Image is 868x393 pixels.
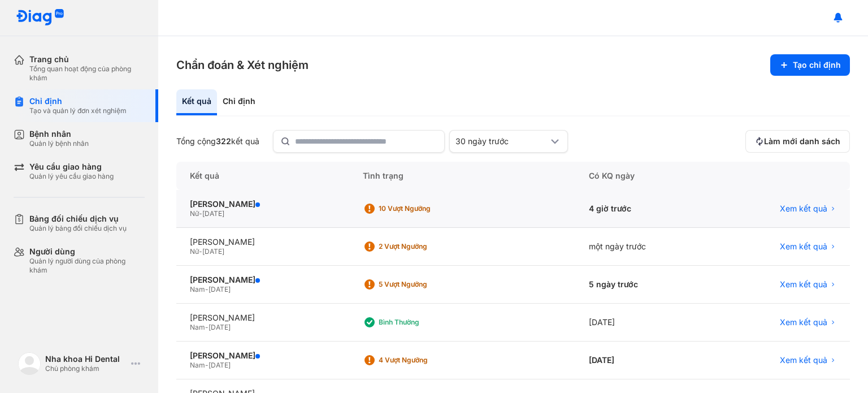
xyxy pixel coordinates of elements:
[575,304,713,342] div: [DATE]
[45,364,127,373] div: Chủ phòng khám
[205,285,209,293] span: -
[190,361,205,369] span: Nam
[780,317,827,327] span: Xem kết quả
[575,342,713,379] div: [DATE]
[176,89,217,115] div: Kết quả
[202,247,224,256] span: [DATE]
[29,54,145,64] div: Trang chủ
[190,199,336,209] div: [PERSON_NAME]
[190,275,336,285] div: [PERSON_NAME]
[575,266,713,304] div: 5 ngày trước
[29,257,145,275] div: Quản lý người dùng của phòng khám
[202,209,224,218] span: [DATE]
[190,209,199,218] span: Nữ
[29,129,89,139] div: Bệnh nhân
[29,247,145,257] div: Người dùng
[216,136,231,146] span: 322
[199,209,202,218] span: -
[18,352,41,375] img: logo
[575,190,713,228] div: 4 giờ trước
[379,204,469,213] div: 10 Vượt ngưỡng
[190,237,336,247] div: [PERSON_NAME]
[29,162,114,172] div: Yêu cầu giao hàng
[209,323,231,331] span: [DATE]
[190,313,336,323] div: [PERSON_NAME]
[780,241,827,252] span: Xem kết quả
[780,355,827,365] span: Xem kết quả
[29,139,89,148] div: Quản lý bệnh nhân
[29,106,127,115] div: Tạo và quản lý đơn xét nghiệm
[764,136,840,146] span: Làm mới danh sách
[190,351,336,361] div: [PERSON_NAME]
[29,64,145,83] div: Tổng quan hoạt động của phòng khám
[209,285,231,293] span: [DATE]
[29,96,127,106] div: Chỉ định
[29,172,114,181] div: Quản lý yêu cầu giao hàng
[45,354,127,364] div: Nha khoa Hi Dental
[199,247,202,256] span: -
[217,89,261,115] div: Chỉ định
[379,280,469,289] div: 5 Vượt ngưỡng
[209,361,231,369] span: [DATE]
[379,242,469,251] div: 2 Vượt ngưỡng
[176,162,349,190] div: Kết quả
[575,228,713,266] div: một ngày trước
[190,285,205,293] span: Nam
[575,162,713,190] div: Có KQ ngày
[205,361,209,369] span: -
[455,136,548,146] div: 30 ngày trước
[745,130,850,153] button: Làm mới danh sách
[29,214,127,224] div: Bảng đối chiếu dịch vụ
[780,204,827,214] span: Xem kết quả
[379,318,469,327] div: Bình thường
[176,136,259,146] div: Tổng cộng kết quả
[16,9,64,27] img: logo
[770,54,850,76] button: Tạo chỉ định
[190,247,199,256] span: Nữ
[176,57,309,73] h3: Chẩn đoán & Xét nghiệm
[205,323,209,331] span: -
[29,224,127,233] div: Quản lý bảng đối chiếu dịch vụ
[190,323,205,331] span: Nam
[349,162,575,190] div: Tình trạng
[379,356,469,365] div: 4 Vượt ngưỡng
[780,279,827,290] span: Xem kết quả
